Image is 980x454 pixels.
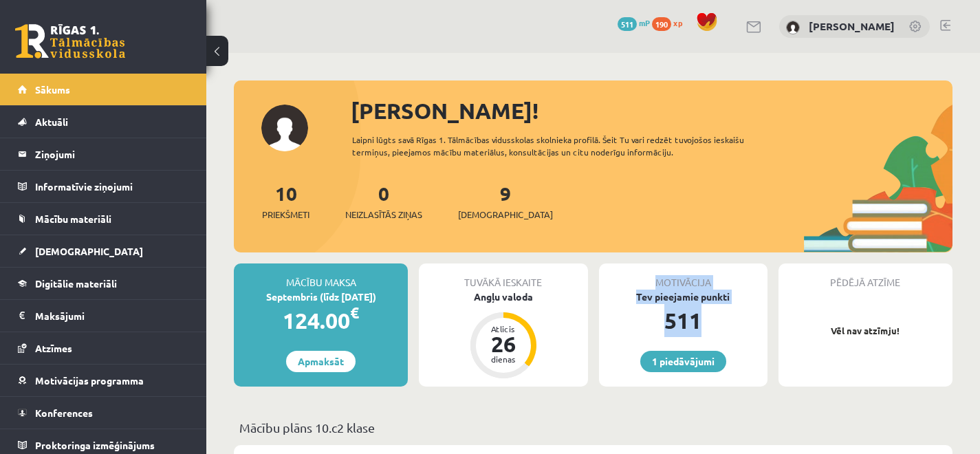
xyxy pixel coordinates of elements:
[286,351,356,372] a: Apmaksāt
[35,439,155,451] span: Proktoringa izmēģinājums
[778,263,952,290] div: Pēdējā atzīme
[35,213,111,225] span: Mācību materiāli
[18,74,189,105] a: Sākums
[785,324,946,338] p: Vēl nav atzīmju!
[35,116,68,128] span: Aktuāli
[351,94,952,127] div: [PERSON_NAME]!
[262,208,309,221] span: Priekšmeti
[419,290,587,304] div: Angļu valoda
[18,397,189,429] a: Konferences
[345,181,422,221] a: 0Neizlasītās ziņas
[35,300,189,332] legend: Maksājumi
[35,342,72,354] span: Atzīmes
[458,181,553,221] a: 9[DEMOGRAPHIC_DATA]
[599,263,767,290] div: Motivācija
[35,407,93,419] span: Konferences
[18,300,189,332] a: Maksājumi
[35,83,70,96] span: Sākums
[35,245,143,257] span: [DEMOGRAPHIC_DATA]
[18,106,189,138] a: Aktuāli
[35,277,117,290] span: Digitālie materiāli
[18,332,189,364] a: Atzīmes
[18,203,189,235] a: Mācību materiāli
[234,263,408,290] div: Mācību maksa
[618,17,650,28] a: 511 mP
[599,304,767,337] div: 511
[639,17,650,28] span: mP
[18,268,189,299] a: Digitālie materiāli
[352,133,783,158] div: Laipni lūgts savā Rīgas 1. Tālmācības vidusskolas skolnieka profilā. Šeit Tu vari redzēt tuvojošo...
[458,208,553,221] span: [DEMOGRAPHIC_DATA]
[18,235,189,267] a: [DEMOGRAPHIC_DATA]
[599,290,767,304] div: Tev pieejamie punkti
[483,333,524,355] div: 26
[618,17,637,31] span: 511
[234,304,408,337] div: 124.00
[262,181,309,221] a: 10Priekšmeti
[786,21,800,34] img: Anna Leibus
[809,19,895,33] a: [PERSON_NAME]
[18,365,189,396] a: Motivācijas programma
[350,303,359,323] span: €
[652,17,671,31] span: 190
[35,374,144,387] span: Motivācijas programma
[640,351,726,372] a: 1 piedāvājumi
[234,290,408,304] div: Septembris (līdz [DATE])
[18,138,189,170] a: Ziņojumi
[18,171,189,202] a: Informatīvie ziņojumi
[15,24,125,58] a: Rīgas 1. Tālmācības vidusskola
[35,171,189,202] legend: Informatīvie ziņojumi
[483,325,524,333] div: Atlicis
[673,17,682,28] span: xp
[652,17,689,28] a: 190 xp
[239,418,947,437] p: Mācību plāns 10.c2 klase
[419,290,587,380] a: Angļu valoda Atlicis 26 dienas
[345,208,422,221] span: Neizlasītās ziņas
[483,355,524,363] div: dienas
[35,138,189,170] legend: Ziņojumi
[419,263,587,290] div: Tuvākā ieskaite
